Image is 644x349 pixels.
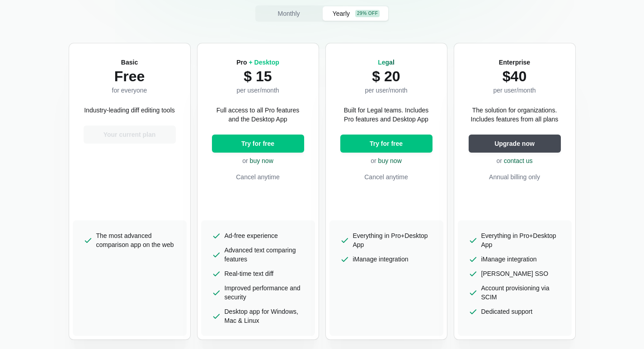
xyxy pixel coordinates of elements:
span: Your current plan [102,130,158,139]
p: $ 15 [236,67,279,86]
p: per user/month [236,86,279,95]
p: $ 20 [365,67,407,86]
span: Yearly [331,9,352,18]
button: Your current plan [84,126,176,144]
p: Cancel anytime [340,172,432,181]
p: per user/month [493,86,536,95]
span: iManage integration [481,255,537,264]
span: Dedicated support [481,307,533,316]
a: buy now [250,157,273,164]
p: or [340,156,432,165]
button: Yearly29% off [323,6,388,21]
span: Account provisioning via SCIM [481,284,561,302]
span: Everything in Pro+Desktop App [353,231,432,249]
p: per user/month [365,86,407,95]
span: Monthly [276,9,301,18]
button: Try for free [212,135,304,153]
p: Cancel anytime [212,172,304,181]
h2: Pro [236,58,279,67]
a: contact us [504,157,533,164]
span: Real-time text diff [225,269,274,278]
p: for everyone [112,86,147,95]
h2: Enterprise [493,58,536,67]
span: Upgrade now [493,139,536,148]
p: Free [112,67,147,86]
span: Desktop app for Windows, Mac & Linux [225,307,304,325]
p: The solution for organizations. Includes features from all plans [469,106,561,124]
span: Advanced text comparing features [225,246,304,264]
p: $40 [493,67,536,86]
span: iManage integration [353,255,409,264]
span: Ad-free experience [225,231,278,240]
span: Try for free [368,139,404,148]
span: Improved performance and security [225,284,304,302]
button: Try for free [340,135,432,153]
p: Full access to all Pro features and the Desktop App [212,106,304,124]
span: Try for free [240,139,276,148]
p: Built for Legal teams. Includes Pro features and Desktop App [340,106,432,124]
span: Legal [378,59,395,66]
p: or [469,156,561,165]
span: + Desktop [249,59,279,66]
span: Everything in Pro+Desktop App [481,231,561,249]
a: buy now [378,157,402,164]
button: Monthly [256,6,322,21]
div: 29% off [355,10,380,17]
p: or [212,156,304,165]
p: Industry-leading diff editing tools [84,106,175,115]
span: [PERSON_NAME] SSO [481,269,549,278]
h2: Basic [112,58,147,67]
span: The most advanced comparison app on the web [96,231,176,249]
p: Annual billing only [469,172,561,181]
button: Upgrade now [469,135,561,153]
